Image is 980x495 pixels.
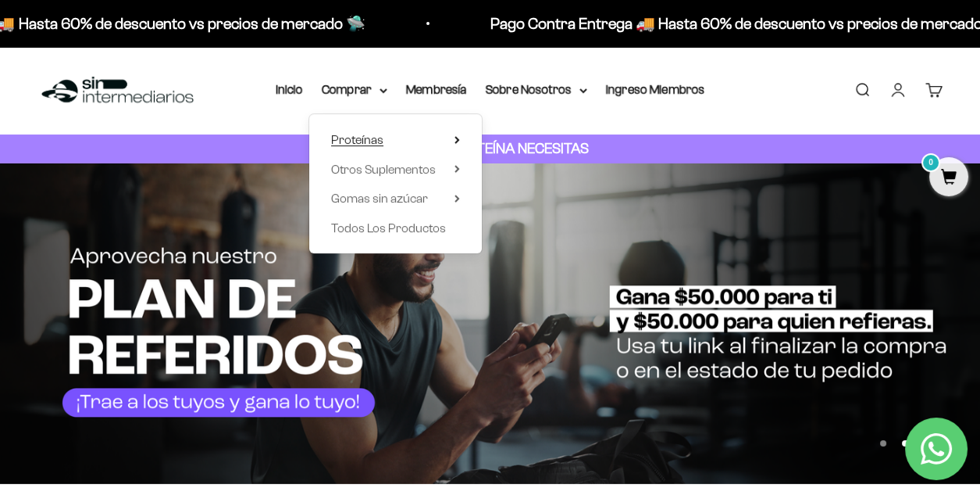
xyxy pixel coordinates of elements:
[391,140,589,156] strong: CUANTA PROTEÍNA NECESITAS
[406,83,467,96] a: Membresía
[486,80,587,100] summary: Sobre Nosotros
[331,192,428,205] span: Gomas sin azúcar
[331,188,460,209] summary: Gomas sin azúcar
[276,83,303,96] a: Inicio
[929,170,968,187] a: 0
[921,153,940,172] mark: 0
[331,133,383,146] span: Proteínas
[331,221,446,235] span: Todos Los Productos
[331,130,460,150] summary: Proteínas
[331,163,436,176] span: Otros Suplementos
[331,160,460,180] summary: Otros Suplementos
[331,218,460,239] a: Todos Los Productos
[322,80,387,100] summary: Comprar
[606,83,705,96] a: Ingreso Miembros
